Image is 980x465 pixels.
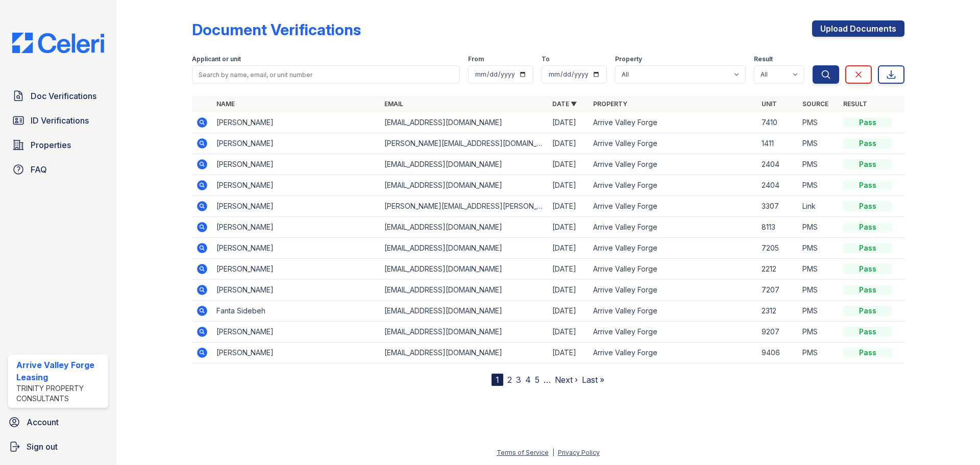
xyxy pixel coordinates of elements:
a: Name [216,100,235,108]
td: [DATE] [548,280,589,301]
a: Unit [762,100,777,108]
a: Terms of Service [497,449,549,456]
div: Arrive Valley Forge Leasing [16,359,104,383]
td: [PERSON_NAME] [212,217,380,238]
td: [EMAIL_ADDRESS][DOMAIN_NAME] [380,112,548,133]
td: PMS [798,238,839,259]
td: [EMAIL_ADDRESS][DOMAIN_NAME] [380,238,548,259]
span: Properties [31,139,71,151]
a: Properties [8,135,108,155]
td: [EMAIL_ADDRESS][DOMAIN_NAME] [380,217,548,238]
td: [EMAIL_ADDRESS][DOMAIN_NAME] [380,322,548,342]
td: PMS [798,301,839,322]
div: Pass [843,264,892,274]
td: [DATE] [548,238,589,259]
span: Doc Verifications [31,90,96,102]
div: Pass [843,243,892,253]
div: Pass [843,117,892,128]
label: Result [754,55,773,63]
td: Arrive Valley Forge [589,112,757,133]
a: Source [802,100,828,108]
td: 7207 [757,280,798,301]
div: Pass [843,327,892,337]
td: [PERSON_NAME] [212,259,380,280]
td: [PERSON_NAME] [212,133,380,154]
a: 4 [525,375,531,385]
td: [PERSON_NAME] [212,280,380,301]
a: Account [4,412,112,432]
td: 2212 [757,259,798,280]
td: 3307 [757,196,798,217]
label: Applicant or unit [192,55,241,63]
a: Doc Verifications [8,86,108,106]
td: [PERSON_NAME] [212,342,380,363]
div: Pass [843,201,892,211]
a: 2 [507,375,512,385]
td: PMS [798,133,839,154]
td: [PERSON_NAME] [212,196,380,217]
label: To [542,55,550,63]
td: [DATE] [548,342,589,363]
span: … [544,374,551,386]
td: [DATE] [548,322,589,342]
td: [DATE] [548,175,589,196]
td: PMS [798,112,839,133]
td: Arrive Valley Forge [589,196,757,217]
td: [EMAIL_ADDRESS][DOMAIN_NAME] [380,280,548,301]
td: [PERSON_NAME] [212,175,380,196]
a: Upload Documents [812,20,904,37]
td: [DATE] [548,133,589,154]
td: PMS [798,154,839,175]
a: ID Verifications [8,110,108,131]
div: Pass [843,285,892,295]
a: Last » [582,375,604,385]
a: Property [593,100,627,108]
td: Arrive Valley Forge [589,322,757,342]
td: 2312 [757,301,798,322]
td: [PERSON_NAME] [212,154,380,175]
a: Sign out [4,436,112,457]
div: Pass [843,180,892,190]
div: | [552,449,554,456]
a: Date ▼ [552,100,577,108]
span: Account [27,416,59,428]
td: Arrive Valley Forge [589,259,757,280]
td: PMS [798,342,839,363]
div: Pass [843,159,892,169]
td: Link [798,196,839,217]
td: PMS [798,259,839,280]
td: [EMAIL_ADDRESS][DOMAIN_NAME] [380,301,548,322]
td: [DATE] [548,154,589,175]
td: Arrive Valley Forge [589,154,757,175]
td: [DATE] [548,112,589,133]
div: Pass [843,348,892,358]
td: [PERSON_NAME] [212,322,380,342]
label: Property [615,55,642,63]
td: Fanta Sidebeh [212,301,380,322]
img: CE_Logo_Blue-a8612792a0a2168367f1c8372b55b34899dd931a85d93a1a3d3e32e68fde9ad4.png [4,33,112,53]
td: PMS [798,280,839,301]
td: 2404 [757,154,798,175]
td: [DATE] [548,217,589,238]
td: Arrive Valley Forge [589,238,757,259]
td: 7205 [757,238,798,259]
td: 8113 [757,217,798,238]
td: [PERSON_NAME][EMAIL_ADDRESS][DOMAIN_NAME] [380,133,548,154]
div: Pass [843,222,892,232]
div: Pass [843,138,892,149]
a: 5 [535,375,540,385]
div: 1 [492,374,503,386]
td: Arrive Valley Forge [589,342,757,363]
a: Email [384,100,403,108]
div: Pass [843,306,892,316]
td: [DATE] [548,259,589,280]
a: Result [843,100,867,108]
a: Privacy Policy [558,449,600,456]
label: From [468,55,484,63]
td: [PERSON_NAME] [212,238,380,259]
td: 9406 [757,342,798,363]
input: Search by name, email, or unit number [192,65,460,84]
td: 2404 [757,175,798,196]
a: Next › [555,375,578,385]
